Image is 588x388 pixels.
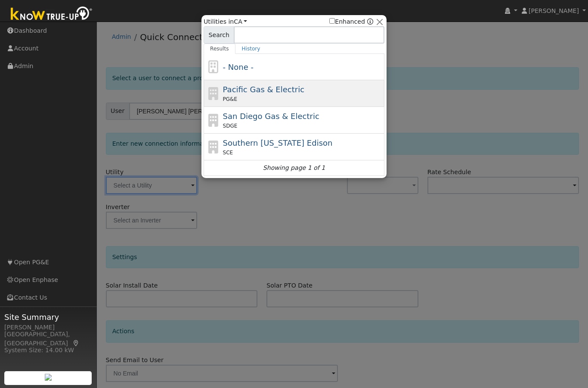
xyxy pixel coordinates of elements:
span: Pacific Gas & Electric [223,85,304,94]
div: [PERSON_NAME] [4,323,92,332]
img: Know True-Up [6,5,97,24]
span: San Diego Gas & Electric [223,112,319,121]
a: Map [72,340,80,347]
span: Southern [US_STATE] Edison [223,138,333,147]
span: - None - [223,63,254,72]
span: SDGE [223,122,238,130]
a: Results [204,44,235,54]
span: SCE [223,149,233,156]
input: Enhanced [329,18,335,24]
span: [PERSON_NAME] [529,7,579,14]
img: retrieve [45,374,52,381]
div: System Size: 14.00 kW [4,346,92,355]
span: Site Summary [4,311,92,323]
i: Showing page 1 of 1 [263,163,325,172]
a: History [235,44,267,54]
span: Search [204,26,234,44]
span: PG&E [223,95,237,103]
span: Show enhanced providers [329,17,373,26]
a: Enhanced Providers [367,18,373,25]
div: [GEOGRAPHIC_DATA], [GEOGRAPHIC_DATA] [4,330,92,348]
a: CA [234,18,247,25]
span: Utilities in [204,17,247,26]
label: Enhanced [329,17,365,26]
